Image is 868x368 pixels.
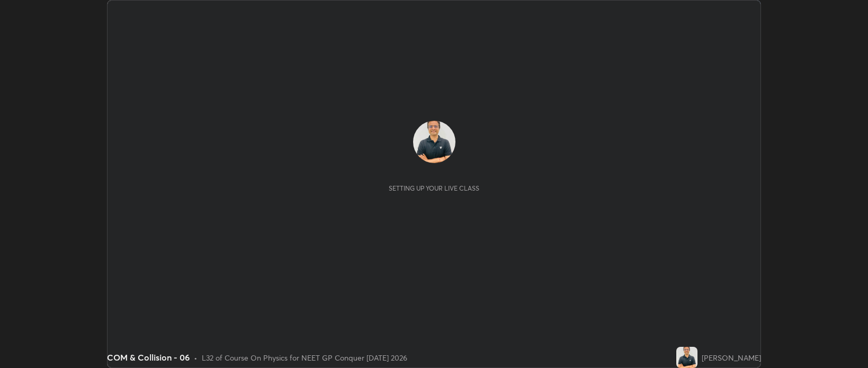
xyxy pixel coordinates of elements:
[413,121,455,163] img: 37e60c5521b4440f9277884af4c92300.jpg
[676,347,697,368] img: 37e60c5521b4440f9277884af4c92300.jpg
[389,184,479,192] div: Setting up your live class
[194,352,198,363] div: •
[202,352,407,363] div: L32 of Course On Physics for NEET GP Conquer [DATE] 2026
[702,352,761,363] div: [PERSON_NAME]
[107,351,190,364] div: COM & Collision - 06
